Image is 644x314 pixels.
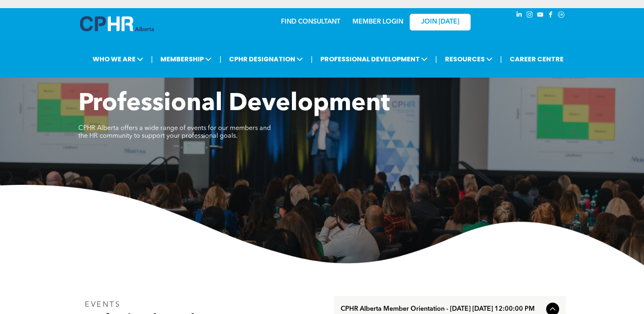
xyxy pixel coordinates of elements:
[410,14,471,30] a: JOIN [DATE]
[557,10,566,21] a: Social network
[227,52,305,67] span: CPHR DESIGNATION
[318,52,430,67] span: PROFESSIONAL DEVELOPMENT
[78,125,271,139] span: CPHR Alberta offers a wide range of events for our members and the HR community to support your p...
[311,51,313,67] li: |
[85,301,121,308] span: EVENTS
[158,52,214,67] span: MEMBERSHIP
[443,52,495,67] span: RESOURCES
[219,51,221,67] li: |
[500,51,502,67] li: |
[341,305,543,313] span: CPHR Alberta Member Orientation - [DATE] [DATE] 12:00:00 PM
[546,10,555,21] a: facebook
[421,18,459,26] span: JOIN [DATE]
[281,19,340,25] a: FIND CONSULTANT
[507,52,566,67] a: CAREER CENTRE
[435,51,437,67] li: |
[78,92,390,116] span: Professional Development
[536,10,545,21] a: youtube
[514,10,523,21] a: linkedin
[352,19,403,25] a: MEMBER LOGIN
[90,52,146,67] span: WHO WE ARE
[151,51,153,67] li: |
[525,10,534,21] a: instagram
[80,16,154,31] img: A blue and white logo for cp alberta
